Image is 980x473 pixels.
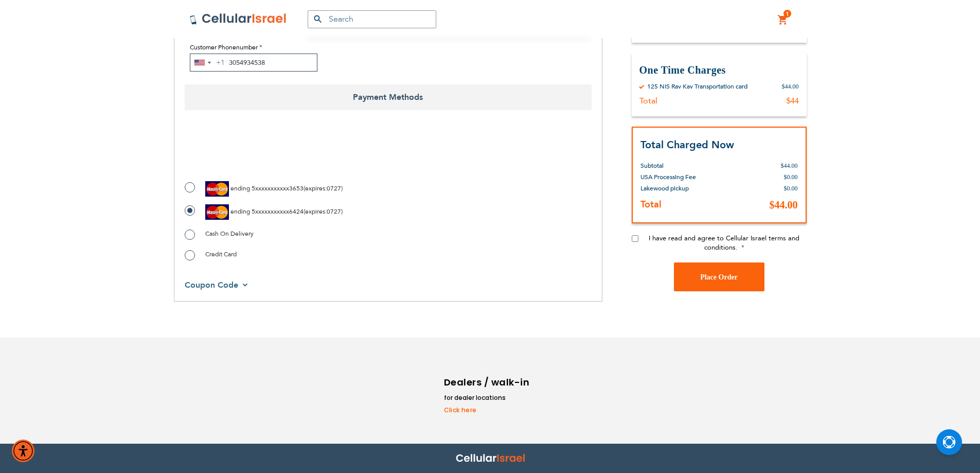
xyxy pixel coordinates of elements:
span: Coupon Code [185,279,238,291]
div: $44.00 [782,82,799,91]
img: MasterCard [205,181,229,197]
div: Accessibility Menu [12,440,34,462]
label: ( : ) [185,204,343,220]
button: Selected country [190,54,225,71]
span: Customer Phonenumber [190,43,258,51]
button: Place Order [674,262,764,291]
span: expires [305,207,325,216]
span: Payment Methods [185,84,592,110]
span: I have read and agree to Cellular Israel terms and conditions. [649,234,799,252]
div: $44 [787,96,799,106]
span: Place Order [700,273,738,281]
span: 0727 [327,184,341,192]
iframe: reCAPTCHA [185,133,341,173]
span: 1 [786,10,789,18]
span: ending [230,184,250,192]
img: MasterCard [205,204,229,220]
span: ending [230,207,250,216]
input: Search [308,10,436,28]
h3: One Time Charges [639,63,799,77]
div: +1 [216,57,225,69]
span: Lakewood pickup [640,184,689,192]
div: Total [639,96,657,106]
th: Subtotal [640,152,721,171]
span: $0.00 [784,173,798,181]
label: ( : ) [185,181,343,197]
span: $0.00 [784,185,798,192]
h6: Dealers / walk-in [444,375,531,390]
img: Cellular Israel Logo [189,13,287,25]
span: $44.00 [781,162,798,169]
strong: Total Charged Now [640,138,734,152]
strong: Total [640,198,662,211]
li: for dealer locations [444,393,531,403]
span: USA Processing Fee [640,173,696,181]
span: 5xxxxxxxxxxx6424 [252,207,304,216]
a: 1 [777,14,789,26]
input: e.g. 201-555-0123 [190,54,317,72]
span: Credit Card [205,250,237,258]
span: 5xxxxxxxxxxx3653 [252,184,304,192]
span: expires [305,184,325,192]
div: 125 NIS Rav Kav Transportation card [647,82,747,91]
span: Cash On Delivery [205,230,254,238]
span: $44.00 [770,199,798,211]
span: 0727 [327,207,341,216]
a: Click here [444,406,531,415]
